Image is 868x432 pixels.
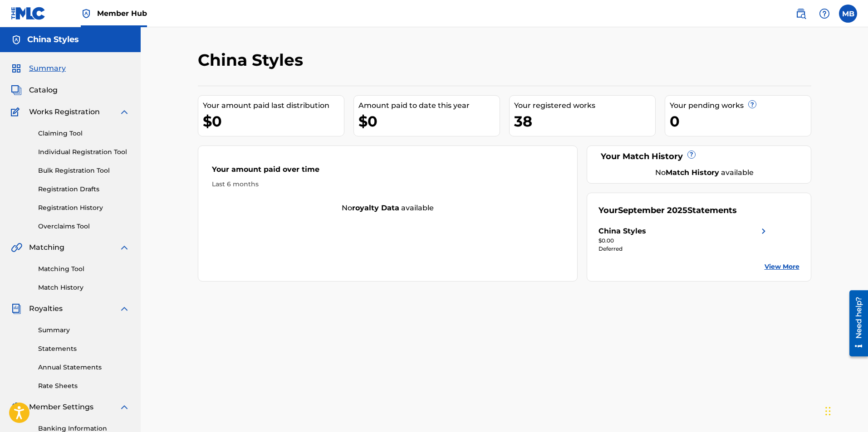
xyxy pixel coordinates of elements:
a: View More [765,262,799,272]
span: Royalties [29,303,63,314]
img: MLC Logo [11,7,46,20]
a: Statements [38,344,130,354]
a: Individual Registration Tool [38,147,130,157]
a: Claiming Tool [38,129,130,138]
img: expand [119,402,130,413]
span: September 2025 [618,205,687,215]
div: Your Statements [598,204,737,217]
span: Member Hub [97,8,147,19]
div: Help [815,5,834,23]
img: help [819,8,830,19]
a: China Stylesright chevron icon$0.00Deferred [598,226,769,253]
img: expand [119,303,130,314]
a: Bulk Registration Tool [38,166,130,175]
img: Summary [11,63,22,74]
div: Amount paid to date this year [358,100,500,111]
a: Matching Tool [38,264,130,274]
div: 0 [670,111,811,131]
div: Last 6 months [212,180,564,189]
img: right chevron icon [758,226,769,237]
div: No available [198,203,578,214]
span: Catalog [29,85,58,96]
div: China Styles [598,226,646,237]
div: No available [610,167,799,178]
a: Rate Sheets [38,381,130,391]
span: ? [749,101,756,108]
a: Registration Drafts [38,184,130,194]
div: Your pending works [670,100,811,111]
img: Member Settings [11,402,22,413]
div: Deferred [598,245,769,253]
img: Top Rightsholder [81,8,92,19]
span: Member Settings [29,402,93,413]
img: Matching [11,242,22,253]
span: Matching [29,242,64,253]
iframe: Chat Widget [823,388,868,432]
div: $0 [358,111,500,131]
div: Your Match History [598,150,799,163]
img: Royalties [11,303,22,314]
span: ? [688,151,695,158]
img: Accounts [11,34,22,45]
span: Works Registration [29,107,100,117]
div: 38 [514,111,655,131]
a: Public Search [792,5,810,23]
img: expand [119,107,130,117]
a: Match History [38,283,130,292]
div: $0.00 [598,237,769,245]
a: Overclaims Tool [38,222,130,231]
a: CatalogCatalog [11,85,58,96]
div: Drag [825,398,831,425]
img: expand [119,242,130,253]
div: Your registered works [514,100,655,111]
strong: royalty data [352,204,399,212]
a: SummarySummary [11,63,66,74]
strong: Match History [666,168,719,177]
img: Catalog [11,85,22,96]
span: Summary [29,63,66,74]
div: $0 [203,111,344,131]
img: search [795,8,806,19]
a: Summary [38,325,130,335]
h5: China Styles [27,34,79,45]
a: Annual Statements [38,363,130,372]
div: User Menu [839,5,857,23]
img: Works Registration [11,107,23,117]
div: Your amount paid over time [212,164,564,180]
h2: China Styles [198,50,308,70]
a: Registration History [38,203,130,213]
iframe: Resource Center [843,287,868,360]
div: Your amount paid last distribution [203,100,344,111]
